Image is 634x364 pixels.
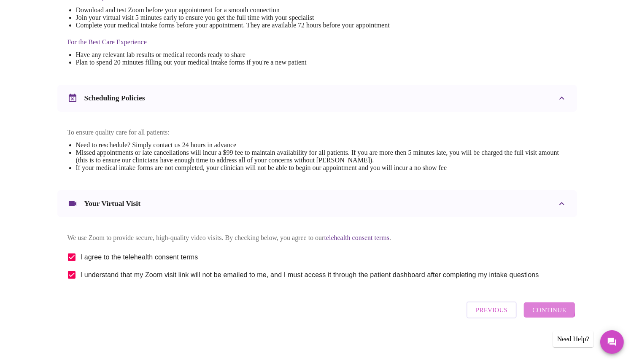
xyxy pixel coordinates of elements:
button: Continue [524,302,575,318]
span: Continue [532,305,566,315]
button: Previous [467,302,517,318]
button: Messages [600,330,624,354]
span: I understand that my Zoom visit link will not be emailed to me, and I must access it through the ... [81,270,539,280]
a: telehealth consent terms [324,234,390,241]
li: Complete your medical intake forms before your appointment. They are available 72 hours before yo... [76,22,390,29]
li: Plan to spend 20 minutes filling out your medical intake forms if you're a new patient [76,59,390,66]
li: If your medical intake forms are not completed, your clinician will not be able to begin our appo... [76,164,567,172]
span: Previous [476,305,507,315]
h4: For the Best Care Experience [67,38,390,46]
p: We use Zoom to provide secure, high-quality video visits. By checking below, you agree to our . [67,234,567,242]
h3: Your Virtual Visit [84,199,141,208]
li: Have any relevant lab results or medical records ready to share [76,51,390,59]
li: Missed appointments or late cancellations will incur a $99 fee to maintain availability for all p... [76,149,567,164]
h3: Scheduling Policies [84,94,145,102]
li: Download and test Zoom before your appointment for a smooth connection [76,6,390,14]
p: To ensure quality care for all patients: [67,129,567,136]
li: Need to reschedule? Simply contact us 24 hours in advance [76,141,567,149]
div: Need Help? [553,331,594,347]
li: Join your virtual visit 5 minutes early to ensure you get the full time with your specialist [76,14,390,22]
div: Your Virtual Visit [57,190,577,217]
span: I agree to the telehealth consent terms [81,252,198,262]
div: Scheduling Policies [57,85,577,112]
